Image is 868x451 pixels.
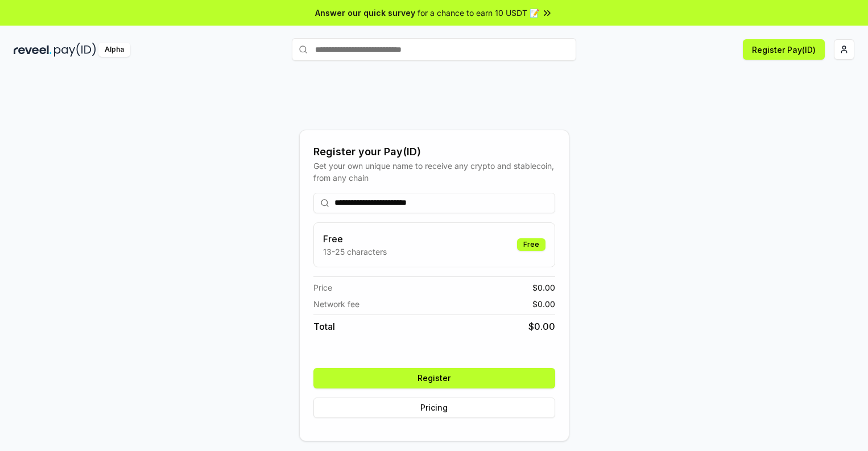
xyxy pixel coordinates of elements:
[313,298,359,310] span: Network fee
[315,7,415,19] span: Answer our quick survey
[418,7,539,19] span: for a chance to earn 10 USDT 📝
[532,282,555,293] span: $ 0.00
[313,282,332,293] span: Price
[313,368,555,388] button: Register
[323,246,387,258] p: 13-25 characters
[14,43,52,57] img: reveel_dark
[323,232,387,246] h3: Free
[743,39,825,60] button: Register Pay(ID)
[313,398,555,418] button: Pricing
[528,320,555,333] span: $ 0.00
[532,298,555,310] span: $ 0.00
[313,320,335,333] span: Total
[517,238,545,251] div: Free
[54,43,96,57] img: pay_id
[313,144,555,160] div: Register your Pay(ID)
[313,160,555,184] div: Get your own unique name to receive any crypto and stablecoin, from any chain
[98,43,130,57] div: Alpha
